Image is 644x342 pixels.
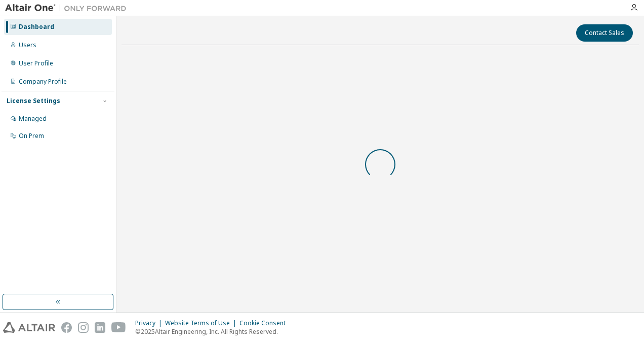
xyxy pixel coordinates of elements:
[239,319,292,327] div: Cookie Consent
[111,322,126,333] img: youtube.svg
[7,97,60,105] div: License Settings
[19,115,47,123] div: Managed
[95,322,105,333] img: linkedin.svg
[135,327,292,336] p: © 2025 Altair Engineering, Inc. All Rights Reserved.
[135,319,165,327] div: Privacy
[5,3,132,13] img: Altair One
[3,322,55,333] img: altair_logo.svg
[165,319,239,327] div: Website Terms of Use
[61,322,72,333] img: facebook.svg
[19,132,44,140] div: On Prem
[19,78,67,86] div: Company Profile
[576,24,633,42] button: Contact Sales
[19,59,53,67] div: User Profile
[19,41,36,49] div: Users
[78,322,89,333] img: instagram.svg
[19,23,54,31] div: Dashboard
